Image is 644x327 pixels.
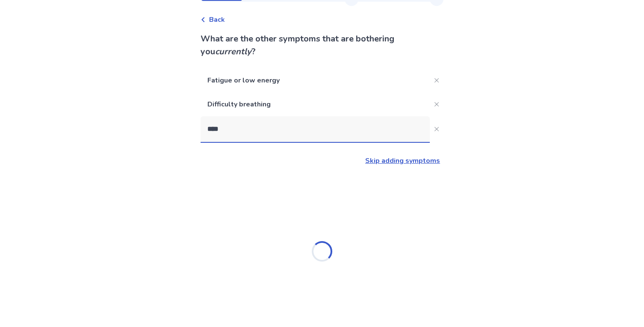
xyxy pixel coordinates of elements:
[201,92,430,116] p: Difficulty breathing
[201,116,430,142] input: Close
[430,97,443,111] button: Close
[209,15,225,25] span: Back
[430,122,443,136] button: Close
[201,68,430,92] p: Fatigue or low energy
[365,156,440,165] a: Skip adding symptoms
[201,32,443,58] p: What are the other symptoms that are bothering you ?
[215,46,251,57] i: currently
[430,74,443,87] button: Close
